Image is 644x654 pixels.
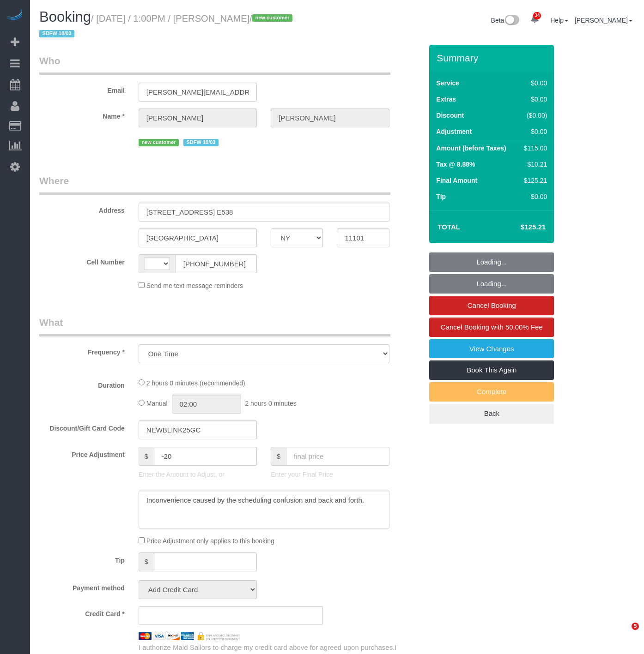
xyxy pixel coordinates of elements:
[436,144,506,153] label: Amount (before Taxes)
[146,537,274,545] span: Price Adjustment only applies to this booking
[429,360,554,380] a: Book This Again
[139,228,257,247] input: City
[520,111,547,120] div: ($0.00)
[429,296,554,315] a: Cancel Booking
[533,12,541,19] span: 34
[146,611,316,619] iframe: Secure card payment input frame
[526,9,544,30] a: 34
[252,14,292,22] span: new customer
[39,13,295,39] small: / [DATE] / 1:00PM / [PERSON_NAME]
[429,404,554,423] a: Back
[146,400,168,407] span: Manual
[520,160,547,169] div: $10.21
[32,420,132,433] label: Discount/Gift Card Code
[286,447,389,466] input: final price
[520,127,547,136] div: $0.00
[39,30,74,37] span: SDFW 10/03
[39,54,390,75] legend: Who
[337,228,389,247] input: Zip Code
[32,108,132,121] label: Name *
[271,470,389,479] p: Enter your Final Price
[436,160,475,169] label: Tax @ 8.88%
[493,223,546,231] h4: $125.21
[429,339,554,359] a: View Changes
[32,203,132,215] label: Address
[39,316,390,336] legend: What
[550,17,568,24] a: Help
[436,127,472,136] label: Adjustment
[491,17,520,24] a: Beta
[575,17,632,24] a: [PERSON_NAME]
[436,176,477,185] label: Final Amount
[504,15,519,27] img: New interface
[245,400,296,407] span: 2 hours 0 minutes
[520,192,547,201] div: $0.00
[39,9,91,25] span: Booking
[32,552,132,565] label: Tip
[139,108,257,127] input: First Name
[32,606,132,618] label: Credit Card *
[632,623,639,630] span: 5
[32,447,132,459] label: Price Adjustment
[32,254,132,267] label: Cell Number
[437,53,549,63] h3: Summary
[436,78,459,88] label: Service
[183,139,219,146] span: SDFW 10/03
[520,144,547,153] div: $115.00
[441,323,543,331] span: Cancel Booking with 50.00% Fee
[139,470,257,479] p: Enter the Amount to Adjust, or
[271,447,286,466] span: $
[436,111,464,120] label: Discount
[520,78,547,88] div: $0.00
[139,447,154,466] span: $
[271,108,389,127] input: Last Name
[176,254,257,273] input: Cell Number
[429,318,554,337] a: Cancel Booking with 50.00% Fee
[32,378,132,390] label: Duration
[32,344,132,357] label: Frequency *
[32,580,132,593] label: Payment method
[436,95,456,104] label: Extras
[146,379,245,387] span: 2 hours 0 minutes (recommended)
[436,192,446,201] label: Tip
[520,95,547,104] div: $0.00
[39,174,390,195] legend: Where
[139,552,154,571] span: $
[520,176,547,185] div: $125.21
[32,83,132,95] label: Email
[146,282,243,289] span: Send me text message reminders
[613,623,635,645] iframe: Intercom live chat
[132,632,248,640] img: credit cards
[437,223,460,231] strong: Total
[139,83,257,102] input: Email
[6,9,24,22] img: Automaid Logo
[139,139,179,146] span: new customer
